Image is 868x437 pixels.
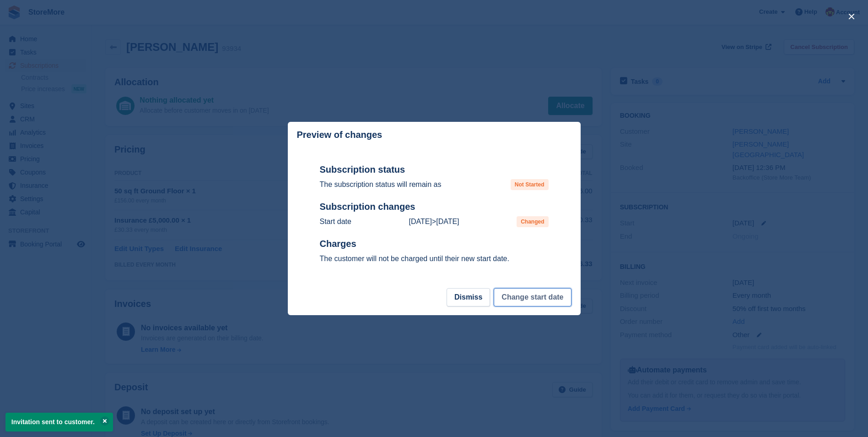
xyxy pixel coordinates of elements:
[494,288,571,306] button: Change start date
[320,253,549,264] p: The customer will not be charged until their new start date.
[297,130,383,140] p: Preview of changes
[409,216,459,227] p: >
[320,179,442,190] p: The subscription status will remain as
[5,413,113,432] p: Invitation sent to customer.
[436,218,459,225] time: 2025-08-15 23:00:00 UTC
[320,201,549,213] h2: Subscription changes
[320,164,549,175] h2: Subscription status
[447,288,490,306] button: Dismiss
[409,218,431,225] time: 2025-08-15 00:00:00 UTC
[844,9,859,24] button: close
[517,216,548,227] span: Changed
[320,216,351,227] p: Start date
[320,238,549,250] h2: Charges
[511,179,549,190] span: Not Started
